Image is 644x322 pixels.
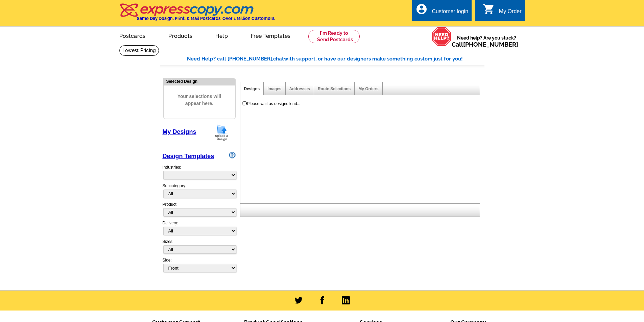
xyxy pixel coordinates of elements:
a: Free Templates [240,27,302,43]
div: Sizes: [163,239,236,257]
a: Help [205,27,239,43]
a: My Orders [358,86,378,91]
div: Subcategory: [163,183,236,201]
a: [PHONE_NUMBER] [463,41,518,48]
a: Products [158,27,203,43]
div: My Order [499,8,522,18]
img: upload-design [213,124,231,141]
div: Side: [163,257,236,273]
div: Need Help? call [PHONE_NUMBER], with support, or have our designers make something custom just fo... [187,55,484,63]
a: Same Day Design, Print, & Mail Postcards. Over 1 Million Customers. [119,8,275,21]
a: Images [267,86,281,91]
span: Need help? Are you stuck? [452,34,522,48]
div: Customer login [432,8,468,18]
div: Selected Design [164,78,235,84]
img: loading... [242,101,247,106]
a: shopping_cart My Order [483,7,522,16]
img: design-wizard-help-icon.png [229,152,236,158]
img: help [432,27,452,46]
a: Addresses [289,86,310,91]
div: Please wait as designs load... [247,101,301,107]
a: account_circle Customer login [415,7,468,16]
span: Call [452,41,518,48]
i: shopping_cart [483,3,495,15]
div: Product: [163,201,236,220]
span: chat [273,56,284,62]
a: My Designs [163,128,196,135]
a: Design Templates [163,153,214,159]
a: Designs [244,86,260,91]
span: Your selections will appear here. [169,86,230,114]
a: Route Selections [318,86,351,91]
div: Industries: [163,161,236,183]
h4: Same Day Design, Print, & Mail Postcards. Over 1 Million Customers. [137,16,275,21]
i: account_circle [415,3,428,15]
div: Delivery: [163,220,236,239]
a: Postcards [109,27,157,43]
